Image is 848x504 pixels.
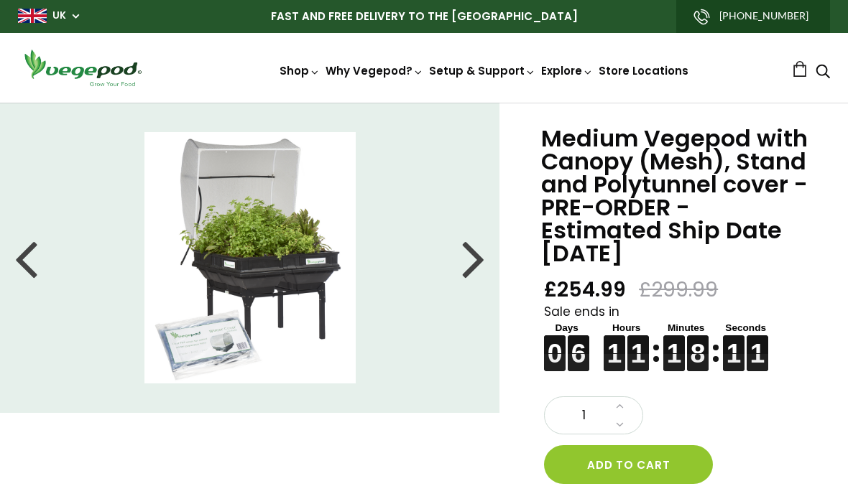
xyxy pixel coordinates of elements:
[612,416,628,434] a: Decrease quantity by 1
[544,335,566,353] figure: 0
[52,9,66,23] a: UK
[599,63,688,78] a: Store Locations
[18,47,147,88] img: Vegepod
[544,276,626,303] span: £254.99
[541,127,812,265] h1: Medium Vegepod with Canopy (Mesh), Stand and Polytunnel cover - PRE-ORDER - Estimated Ship Date [...
[144,132,356,383] img: Medium Vegepod with Canopy (Mesh), Stand and Polytunnel cover - PRE-ORDER - Estimated Ship Date S...
[544,303,812,372] div: Sale ends in
[18,9,47,23] img: gb_large.png
[612,397,628,416] a: Increase quantity by 1
[559,406,608,425] span: 1
[816,65,830,80] a: Search
[280,63,320,78] a: Shop
[326,63,423,78] a: Why Vegepod?
[544,445,713,484] button: Add to cart
[429,63,535,78] a: Setup & Support
[639,276,718,303] span: £299.99
[541,63,593,78] a: Explore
